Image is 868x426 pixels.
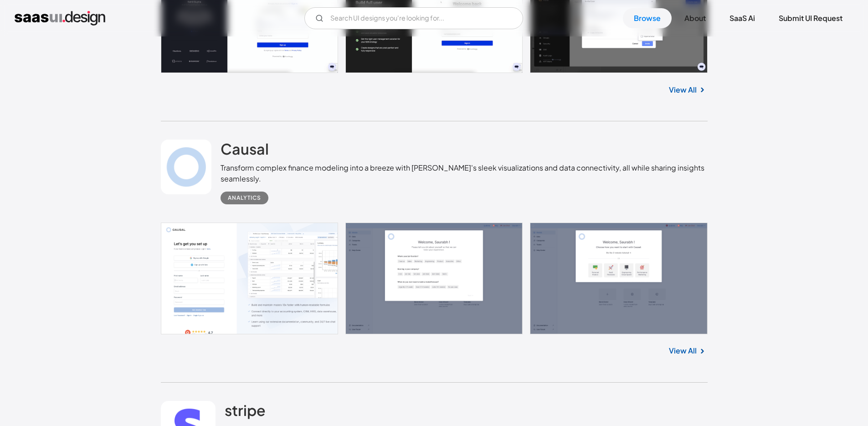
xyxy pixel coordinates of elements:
form: Email Form [304,7,523,29]
div: Transform complex finance modeling into a breeze with [PERSON_NAME]'s sleek visualizations and da... [221,162,708,184]
a: View All [669,84,697,95]
a: About [673,8,717,28]
a: View All [669,345,697,356]
a: Causal [221,140,269,162]
a: SaaS Ai [719,8,766,28]
div: Analytics [228,192,261,203]
a: stripe [225,401,266,424]
h2: stripe [225,401,266,419]
h2: Causal [221,140,269,158]
a: Submit UI Request [768,8,853,28]
a: Browse [623,8,672,28]
a: home [15,11,105,26]
input: Search UI designs you're looking for... [304,7,523,29]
